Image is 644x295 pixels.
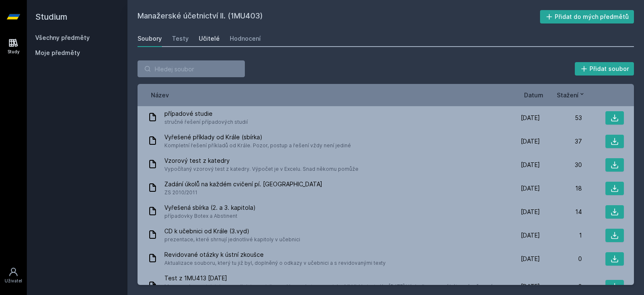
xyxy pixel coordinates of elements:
span: Vypočítaný vzorový test z katedry. Výpočet je v Excelu. Snad někomu pomůže [164,165,358,173]
span: stručné řešení případových studií [164,118,248,126]
div: Uživatel [5,278,22,284]
a: Study [2,34,25,59]
div: 0 [540,282,582,291]
div: Učitelé [199,34,220,43]
span: [DATE] [521,114,540,122]
a: Testy [172,30,189,47]
span: [DATE] [521,208,540,216]
span: Aktualizace souboru, který tu již byl, doplněný o odkazy v učebnici a s revidovanými texty [164,259,386,267]
div: 30 [540,161,582,169]
span: [DATE] [521,161,540,169]
div: 53 [540,114,582,122]
span: Moje předměty [35,49,80,57]
span: [DATE] [521,231,540,240]
div: 37 [540,137,582,146]
div: 0 [540,255,582,263]
button: Datum [524,91,543,99]
input: Hledej soubor [138,60,245,77]
div: 14 [540,208,582,216]
span: Vyřešená sbírka (2. a 3. kapitola) [164,204,256,212]
a: Hodnocení [230,30,261,47]
span: Kompletní řešení příkladů od Krále. Pozor, postup a řešení vždy není jediné [164,141,351,150]
span: Stažení [557,91,579,99]
button: Přidat do mých předmětů [540,10,634,23]
a: Všechny předměty [35,34,90,41]
span: [DATE] [521,255,540,263]
span: ZS 2010/2011 [164,188,322,197]
button: Název [151,91,169,99]
span: Vzorový test z katedry [164,157,358,165]
a: Soubory [138,30,162,47]
span: Test z 1MU413 [DATE] [164,274,495,282]
h2: Manažerské účetnictví II. (1MU403) [138,10,540,23]
div: Hodnocení [230,34,261,43]
div: Soubory [138,34,162,43]
a: Uživatel [2,263,25,288]
span: [DATE] [521,184,540,193]
div: Study [8,49,20,55]
span: CD k učebnici od Krále (3.vyd) [164,227,300,235]
span: Revidované otázky k ústní zkoušce [164,251,386,259]
div: 1 [540,231,582,240]
span: [DATE] [521,137,540,146]
span: Zadání úkolů na každém cvičení pí. [GEOGRAPHIC_DATA] [164,180,322,188]
button: Stažení [557,91,585,99]
span: případovky Botex a Abstinent [164,212,256,220]
span: prezentace, které shrnují jednotlivé kapitoly v učebnici [164,235,300,244]
span: Vyřešené příklady od Krále (sbírka) [164,133,351,141]
span: [DATE] [521,282,540,291]
div: 18 [540,184,582,193]
button: Přidat soubor [575,62,634,76]
span: případové studie [164,110,248,118]
div: Testy [172,34,189,43]
a: Učitelé [199,30,220,47]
